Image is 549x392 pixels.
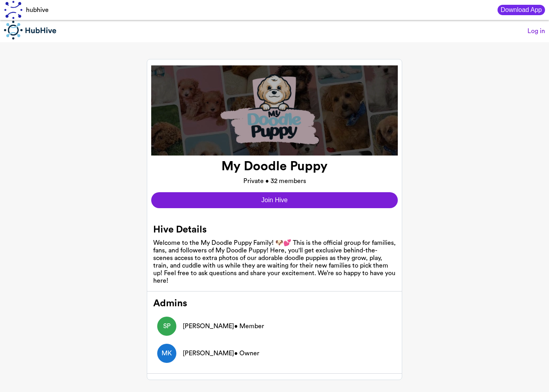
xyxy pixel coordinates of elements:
[162,349,172,358] p: MK
[153,313,396,340] a: SP[PERSON_NAME]• Member
[163,321,171,331] p: SP
[221,159,328,174] h1: My Doodle Puppy
[527,28,545,35] a: Log in
[151,192,398,208] button: Join Hive
[183,321,264,331] p: Skye Parker
[183,349,259,358] p: Marlene Kingston
[4,21,59,39] img: hub hive connect logo
[153,298,396,309] h2: Admins
[4,1,23,19] img: logo
[498,5,545,15] button: Download App
[243,176,306,186] p: Private • 32 members
[153,224,396,236] h2: Hive Details
[153,239,396,285] div: Welcome to the My Doodle Puppy Family! 🐶💕 This is the official group for families, fans, and foll...
[234,323,264,329] span: • Member
[153,340,396,367] a: MK[PERSON_NAME]• Owner
[26,5,49,15] p: hubhive
[234,350,259,357] span: • Owner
